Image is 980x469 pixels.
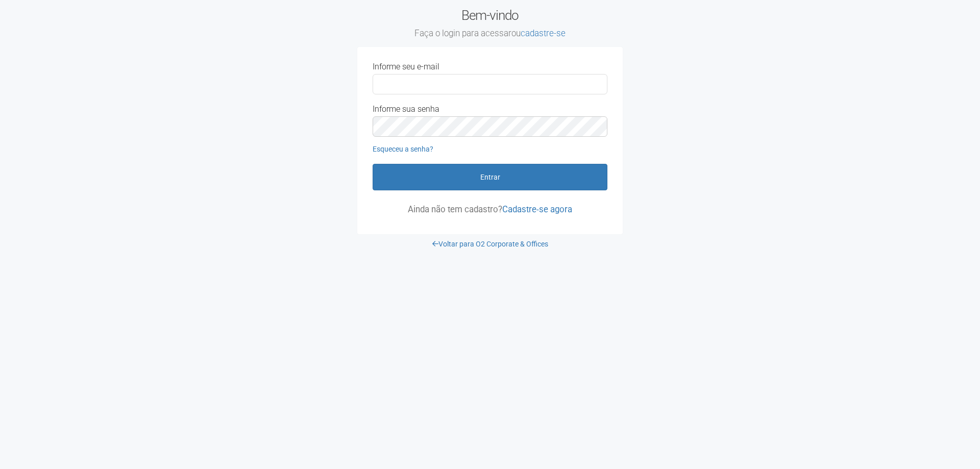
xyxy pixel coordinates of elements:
a: cadastre-se [521,28,566,38]
a: Voltar para O2 Corporate & Offices [432,240,548,248]
button: Entrar [373,164,607,190]
p: Ainda não tem cadastro? [373,205,607,214]
small: Faça o login para acessar [357,28,623,39]
a: Esqueceu a senha? [373,145,433,153]
span: ou [511,28,566,38]
label: Informe sua senha [373,105,439,114]
h2: Bem-vindo [357,8,623,39]
a: Cadastre-se agora [502,204,572,214]
label: Informe seu e-mail [373,62,439,71]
